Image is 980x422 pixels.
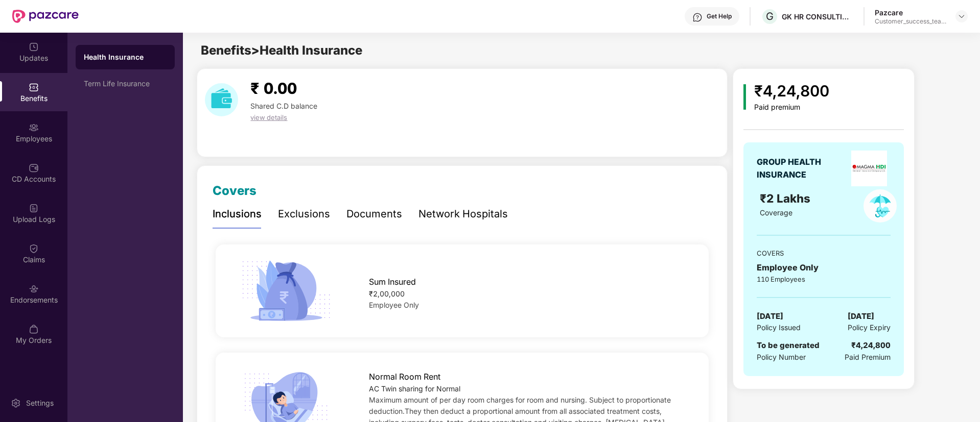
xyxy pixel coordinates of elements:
img: svg+xml;base64,PHN2ZyBpZD0iSGVscC0zMngzMiIgeG1sbnM9Imh0dHA6Ly93d3cudzMub3JnLzIwMDAvc3ZnIiB3aWR0aD... [692,12,703,22]
span: Policy Number [757,353,806,361]
div: GROUP HEALTH INSURANCE [757,156,846,181]
span: Benefits > Health Insurance [201,43,362,58]
div: AC Twin sharing for Normal [369,383,687,394]
div: COVERS [757,248,891,258]
span: Employee Only [369,301,419,309]
div: Settings [23,398,57,408]
div: ₹2,00,000 [369,288,687,300]
span: Sum Insured [369,276,416,288]
img: icon [238,257,334,325]
img: policyIcon [864,189,897,222]
div: Health Insurance [84,52,167,62]
div: Documents [346,206,402,222]
div: Network Hospitals [418,206,508,222]
div: Exclusions [278,206,330,222]
span: Paid Premium [845,352,891,363]
img: svg+xml;base64,PHN2ZyBpZD0iRW1wbG95ZWVzIiB4bWxucz0iaHR0cDovL3d3dy53My5vcmcvMjAwMC9zdmciIHdpZHRoPS... [29,122,39,133]
span: G [766,10,774,22]
div: Employee Only [757,261,891,274]
span: Shared C.D balance [250,102,317,110]
div: ₹4,24,800 [754,79,829,103]
span: [DATE] [848,310,874,322]
img: svg+xml;base64,PHN2ZyBpZD0iRHJvcGRvd24tMzJ4MzIiIHhtbG5zPSJodHRwOi8vd3d3LnczLm9yZy8yMDAwL3N2ZyIgd2... [958,12,966,20]
span: Policy Expiry [848,322,891,333]
div: Paid premium [754,103,829,112]
span: view details [250,113,287,121]
div: GK HR CONSULTING INDIA PRIVATE LIMITED - Consultant [782,12,853,21]
span: To be generated [757,340,820,350]
img: svg+xml;base64,PHN2ZyBpZD0iVXBkYXRlZCIgeG1sbnM9Imh0dHA6Ly93d3cudzMub3JnLzIwMDAvc3ZnIiB3aWR0aD0iMj... [29,42,39,52]
span: Coverage [760,208,792,217]
img: svg+xml;base64,PHN2ZyBpZD0iQ0RfQWNjb3VudHMiIGRhdGEtbmFtZT0iQ0QgQWNjb3VudHMiIHhtbG5zPSJodHRwOi8vd3... [29,163,39,173]
span: ₹ 0.00 [250,79,297,97]
span: Policy Issued [757,322,801,333]
img: svg+xml;base64,PHN2ZyBpZD0iTXlfT3JkZXJzIiBkYXRhLW5hbWU9Ik15IE9yZGVycyIgeG1sbnM9Imh0dHA6Ly93d3cudz... [29,324,39,334]
img: insurerLogo [851,151,887,186]
img: svg+xml;base64,PHN2ZyBpZD0iVXBsb2FkX0xvZ3MiIGRhdGEtbmFtZT0iVXBsb2FkIExvZ3MiIHhtbG5zPSJodHRwOi8vd3... [29,203,39,213]
img: download [205,83,238,116]
img: svg+xml;base64,PHN2ZyBpZD0iQmVuZWZpdHMiIHhtbG5zPSJodHRwOi8vd3d3LnczLm9yZy8yMDAwL3N2ZyIgd2lkdGg9Ij... [29,82,39,92]
div: Term Life Insurance [84,80,167,88]
img: svg+xml;base64,PHN2ZyBpZD0iU2V0dGluZy0yMHgyMCIgeG1sbnM9Imh0dHA6Ly93d3cudzMub3JnLzIwMDAvc3ZnIiB3aW... [11,398,21,408]
div: 110 Employees [757,274,891,284]
img: svg+xml;base64,PHN2ZyBpZD0iRW5kb3JzZW1lbnRzIiB4bWxucz0iaHR0cDovL3d3dy53My5vcmcvMjAwMC9zdmciIHdpZH... [29,284,39,294]
span: Covers [213,183,256,198]
div: Pazcare [875,8,946,17]
div: ₹4,24,800 [851,339,891,352]
div: Get Help [707,12,732,20]
span: ₹2 Lakhs [760,191,813,205]
div: Inclusions [213,206,262,222]
span: [DATE] [757,310,783,322]
span: Normal Room Rent [369,370,440,383]
img: New Pazcare Logo [12,10,79,23]
img: icon [743,84,746,110]
img: svg+xml;base64,PHN2ZyBpZD0iQ2xhaW0iIHhtbG5zPSJodHRwOi8vd3d3LnczLm9yZy8yMDAwL3N2ZyIgd2lkdGg9IjIwIi... [29,243,39,254]
div: Customer_success_team_lead [875,17,946,26]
